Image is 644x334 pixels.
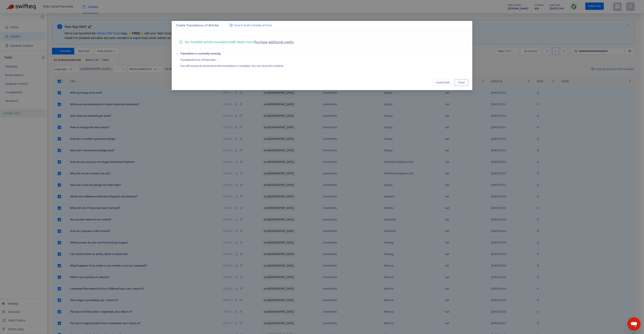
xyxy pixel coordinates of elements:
[180,62,468,69] div: You will receive an email when the translation is complete. You can close this window.
[176,23,468,28] div: Create Translations of Articles
[436,80,450,85] span: Cancel task
[180,51,468,56] strong: Translation is currently running
[455,79,468,86] button: Close
[234,23,272,28] span: How to bulk translate articles
[185,40,294,45] p: You have 900 article translations left. Need more?
[458,80,465,85] span: Close
[179,40,183,44] span: info-circle
[432,79,453,86] button: Cancel task
[627,317,641,331] iframe: Bouton de lancement de la fenêtre de messagerie
[230,24,233,27] img: image-link
[230,23,272,28] a: How to bulk translate articles
[254,39,294,45] a: Purchase additional credits
[180,56,468,62] div: Translated 25 out of 50 articles ...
